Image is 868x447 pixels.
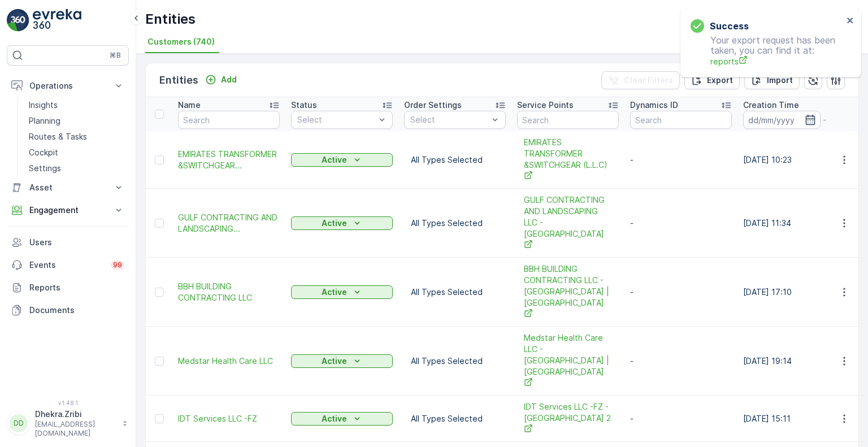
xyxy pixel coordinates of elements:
img: logo_light-DOdMpM7g.png [33,9,81,32]
button: Asset [7,176,129,199]
span: IDT Services LLC -FZ - [GEOGRAPHIC_DATA] 2 [524,401,612,436]
div: Toggle Row Selected [155,155,164,164]
a: GULF CONTRACTING AND LANDSCAPING... [178,212,280,235]
a: Documents [7,299,129,322]
p: Entities [159,72,198,88]
p: All Types Selected [411,218,499,229]
p: Dynamics ID [630,99,678,111]
p: Active [322,218,347,229]
td: - [624,189,737,258]
p: - [823,113,827,127]
p: Service Points [517,99,574,111]
p: All Types Selected [411,287,499,298]
button: Active [291,354,393,368]
div: Toggle Row Selected [155,357,164,366]
p: Insights [29,99,58,111]
p: Cockpit [29,147,58,158]
img: logo [7,9,29,32]
p: Add [221,74,237,85]
p: Import [767,75,793,86]
p: Entities [145,10,196,28]
button: DDDhekra.Zribi[EMAIL_ADDRESS][DOMAIN_NAME] [7,409,129,438]
a: Settings [24,160,129,176]
input: dd/mm/yyyy [743,111,821,129]
a: IDT Services LLC -FZ - Al Khawaneej 2 [524,401,612,436]
p: Order Settings [404,99,462,111]
a: BBH BUILDING CONTRACTING LLC [178,281,280,303]
a: BBH BUILDING CONTRACTING LLC - Villa 70 Sanctuary Falls | Jumeirah Golf Estates [524,263,612,320]
button: Clear Filters [601,71,680,89]
a: EMIRATES TRANSFORMER &SWITCHGEAR... [178,149,280,171]
p: Users [29,237,124,248]
a: Reports [7,276,129,299]
p: Asset [29,182,106,193]
p: Settings [29,163,61,174]
a: EMIRATES TRANSFORMER &SWITCHGEAR (L.L.C) [524,137,612,183]
span: v 1.48.1 [7,400,129,406]
a: Users [7,231,129,254]
h3: Success [710,19,749,33]
p: Routes & Tasks [29,131,87,142]
button: Export [684,71,740,89]
p: Select [297,114,375,125]
span: GULF CONTRACTING AND LANDSCAPING LLC - [GEOGRAPHIC_DATA] [524,194,612,251]
button: Active [291,285,393,299]
p: Events [29,259,104,271]
p: Active [322,355,347,367]
button: Active [291,412,393,426]
p: [EMAIL_ADDRESS][DOMAIN_NAME] [35,420,116,438]
p: Operations [29,80,106,92]
p: Engagement [29,205,106,216]
p: Clear Filters [624,75,673,86]
a: GULF CONTRACTING AND LANDSCAPING LLC - Khawaneej [524,194,612,251]
p: Creation Time [743,99,799,111]
button: Operations [7,75,129,97]
td: - [624,327,737,396]
button: Active [291,216,393,230]
a: IDT Services LLC -FZ [178,413,280,424]
div: Toggle Row Selected [155,414,164,423]
a: Events99 [7,254,129,276]
button: Import [744,71,800,89]
a: reports [710,55,843,67]
td: - [624,258,737,327]
div: DD [10,414,28,432]
p: Active [322,154,347,166]
p: Dhekra.Zribi [35,409,116,420]
p: Status [291,99,317,111]
a: Cockpit [24,145,129,160]
div: Toggle Row Selected [155,288,164,297]
p: Planning [29,115,60,127]
p: All Types Selected [411,355,499,367]
p: Reports [29,282,124,293]
a: Medstar Health Care LLC [178,355,280,367]
button: Add [201,73,241,86]
p: All Types Selected [411,154,499,166]
p: Your export request has been taken, you can find it at: [691,35,843,67]
p: Export [707,75,733,86]
a: Insights [24,97,129,113]
p: All Types Selected [411,413,499,424]
p: 99 [113,261,122,270]
input: Search [178,111,280,129]
p: Documents [29,305,124,316]
p: ⌘B [110,51,121,60]
p: Active [322,413,347,424]
td: - [624,396,737,442]
div: Toggle Row Selected [155,219,164,228]
span: Medstar Health Care LLC - [GEOGRAPHIC_DATA] | [GEOGRAPHIC_DATA] [524,332,612,389]
button: Engagement [7,199,129,222]
button: Active [291,153,393,167]
input: Search [630,111,732,129]
a: Routes & Tasks [24,129,129,145]
button: close [847,16,854,27]
td: - [624,131,737,189]
p: Select [410,114,488,125]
